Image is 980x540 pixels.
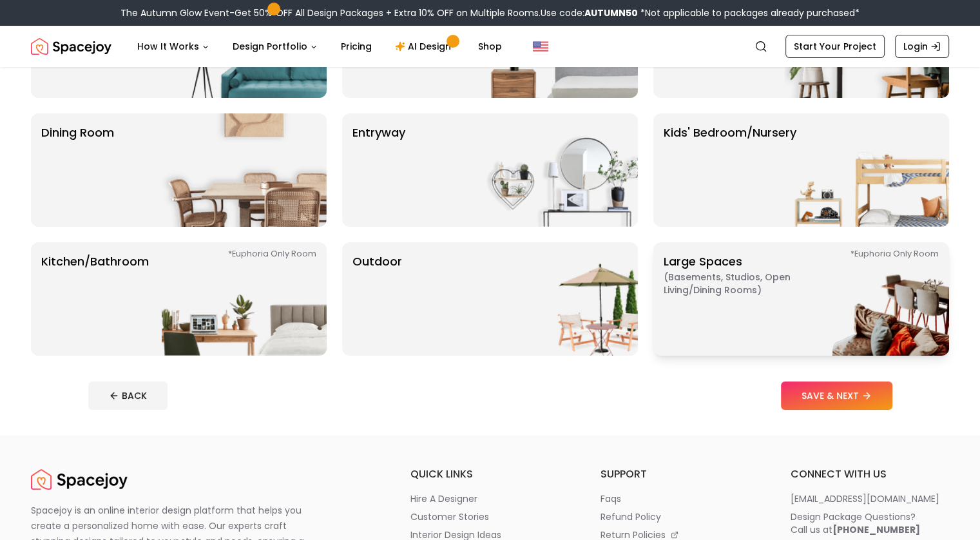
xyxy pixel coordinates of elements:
div: The Autumn Glow Event-Get 50% OFF All Design Packages + Extra 10% OFF on Multiple Rooms. [120,6,860,19]
p: Kitchen/Bathroom [41,253,149,345]
p: Outdoor [352,253,402,345]
h6: connect with us [790,467,949,482]
img: Dining Room [162,113,327,227]
img: Spacejoy Logo [31,467,128,492]
p: hire a designer [410,492,477,505]
img: entryway [473,113,638,227]
img: Kitchen/Bathroom *Euphoria Only [162,242,327,356]
p: Dining Room [41,124,114,217]
img: United States [533,39,548,54]
h6: quick links [410,467,570,482]
img: Spacejoy Logo [31,34,111,59]
p: Large Spaces [664,253,825,345]
p: [EMAIL_ADDRESS][DOMAIN_NAME] [790,492,939,505]
nav: Main [127,34,512,59]
a: refund policy [600,510,760,523]
a: hire a designer [410,492,570,505]
a: Design Package Questions?Call us at[PHONE_NUMBER] [790,510,949,536]
h6: support [600,467,760,482]
a: [EMAIL_ADDRESS][DOMAIN_NAME] [790,492,949,505]
p: Kids' Bedroom/Nursery [664,124,796,217]
a: Pricing [331,34,382,59]
span: ( Basements, Studios, Open living/dining rooms ) [664,271,825,296]
span: Use code: [541,6,638,19]
p: refund policy [600,510,661,523]
span: *Not applicable to packages already purchased* [638,6,860,19]
a: Login [895,35,949,58]
p: customer stories [410,510,489,523]
button: How It Works [127,34,220,59]
b: [PHONE_NUMBER] [832,523,919,536]
div: Design Package Questions? Call us at [790,510,919,536]
a: Shop [468,34,512,59]
button: Design Portfolio [222,34,328,59]
img: Outdoor [473,242,638,356]
nav: Global [31,26,949,67]
p: faqs [600,492,621,505]
a: Start Your Project [785,35,885,58]
a: Spacejoy [31,467,128,492]
img: Large Spaces *Euphoria Only [784,242,949,356]
button: BACK [88,381,168,410]
p: entryway [352,124,405,217]
button: SAVE & NEXT [781,381,892,410]
a: customer stories [410,510,570,523]
a: faqs [600,492,760,505]
b: AUTUMN50 [584,6,638,19]
a: Spacejoy [31,34,111,59]
img: Kids' Bedroom/Nursery [784,113,949,227]
a: AI Design [385,34,465,59]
